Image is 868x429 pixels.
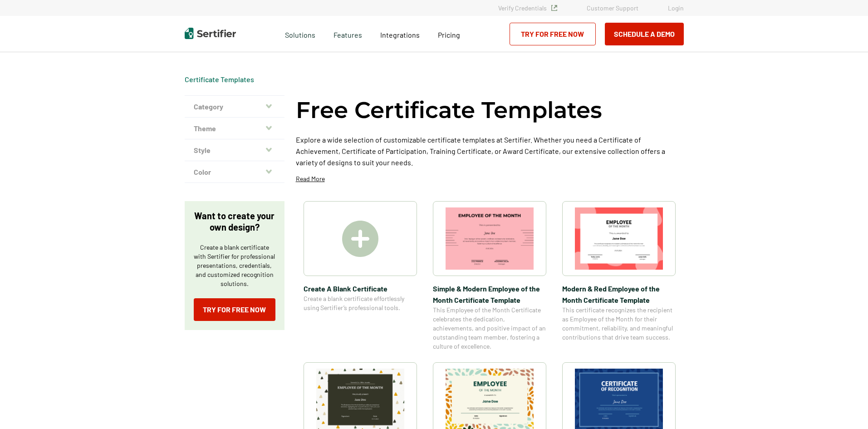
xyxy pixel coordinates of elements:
[668,4,684,12] a: Login
[185,139,284,161] button: Style
[194,298,275,321] a: Try for Free Now
[342,221,378,257] img: Create A Blank Certificate
[285,28,315,39] span: Solutions
[296,134,684,168] p: Explore a wide selection of customizable certificate templates at Sertifier. Whether you need a C...
[333,28,362,39] span: Features
[185,96,284,118] button: Category
[433,283,546,306] span: Simple & Modern Employee of the Month Certificate Template
[194,210,275,233] p: Want to create your own design?
[575,207,663,270] img: Modern & Red Employee of the Month Certificate Template
[438,28,460,39] a: Pricing
[438,30,460,39] span: Pricing
[304,294,417,312] span: Create a blank certificate effortlessly using Sertifier’s professional tools.
[185,75,254,84] span: Certificate Templates
[185,118,284,139] button: Theme
[296,95,602,125] h1: Free Certificate Templates
[380,28,420,39] a: Integrations
[185,28,236,39] img: Sertifier | Digital Credentialing Platform
[296,174,325,183] p: Read More
[185,75,254,84] a: Certificate Templates
[587,4,638,12] a: Customer Support
[498,4,557,12] a: Verify Credentials
[562,283,676,306] span: Modern & Red Employee of the Month Certificate Template
[433,201,546,351] a: Simple & Modern Employee of the Month Certificate TemplateSimple & Modern Employee of the Month C...
[446,207,534,270] img: Simple & Modern Employee of the Month Certificate Template
[562,201,676,351] a: Modern & Red Employee of the Month Certificate TemplateModern & Red Employee of the Month Certifi...
[510,23,596,45] a: Try for Free Now
[433,306,546,351] span: This Employee of the Month Certificate celebrates the dedication, achievements, and positive impa...
[194,243,275,288] p: Create a blank certificate with Sertifier for professional presentations, credentials, and custom...
[551,5,557,11] img: Verified
[185,161,284,183] button: Color
[562,306,676,342] span: This certificate recognizes the recipient as Employee of the Month for their commitment, reliabil...
[304,283,417,294] span: Create A Blank Certificate
[380,30,420,39] span: Integrations
[185,75,254,84] div: Breadcrumb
